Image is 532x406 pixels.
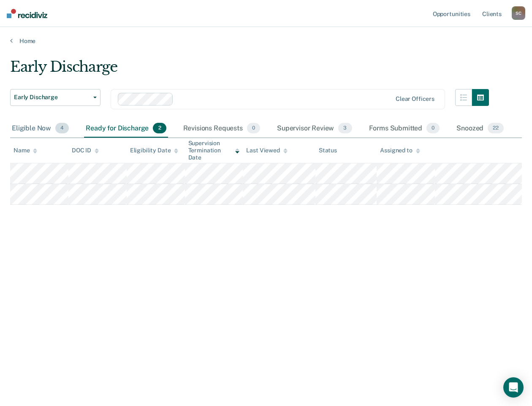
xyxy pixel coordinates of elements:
span: 4 [55,123,69,134]
div: Supervisor Review3 [275,119,354,138]
div: Supervision Termination Date [188,140,240,161]
span: 2 [153,123,166,134]
a: Home [10,37,522,45]
div: Snoozed22 [455,119,505,138]
button: Early Discharge [10,89,100,106]
button: SC [512,6,525,20]
span: 3 [338,123,352,134]
span: 0 [426,123,440,134]
div: Status [319,147,337,154]
div: DOC ID [72,147,99,154]
span: 22 [488,123,504,134]
div: Assigned to [380,147,420,154]
span: Early Discharge [14,94,90,101]
div: S C [512,6,525,20]
div: Name [14,147,37,154]
div: Ready for Discharge2 [84,119,168,138]
div: Clear officers [396,95,434,103]
div: Forms Submitted0 [367,119,442,138]
div: Revisions Requests0 [182,119,262,138]
div: Open Intercom Messenger [503,377,524,398]
img: Recidiviz [7,9,47,18]
div: Eligible Now4 [10,119,71,138]
div: Eligibility Date [130,147,179,154]
div: Last Viewed [246,147,287,154]
div: Early Discharge [10,58,489,82]
span: 0 [247,123,260,134]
